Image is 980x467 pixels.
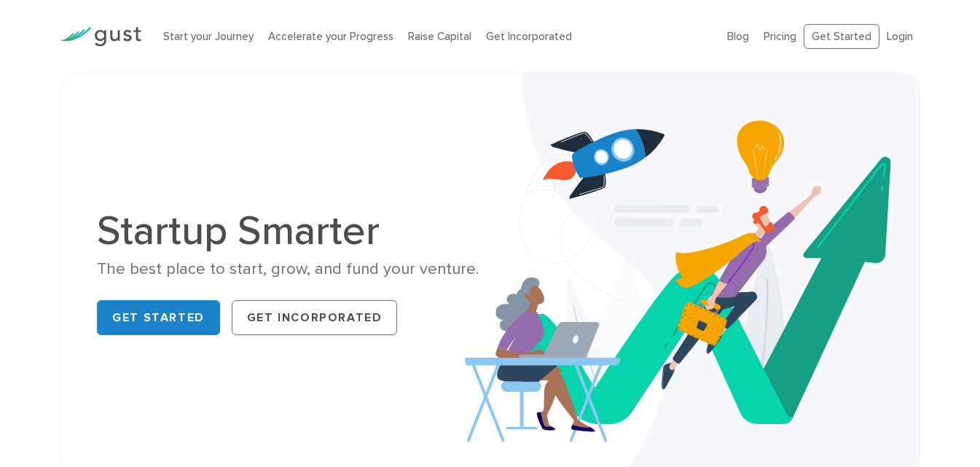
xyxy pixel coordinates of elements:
a: Blog [727,30,749,43]
a: Pricing [764,30,796,43]
a: Get Started [97,300,220,335]
a: Get Incorporated [232,300,398,335]
a: Start your Journey [163,30,254,43]
a: Raise Capital [408,30,471,43]
a: Get Incorporated [486,30,572,43]
h1: Startup Smarter [97,211,479,251]
a: Login [887,30,913,43]
img: Gust Logo [60,27,141,47]
div: The best place to start, grow, and fund your venture. [97,259,479,280]
a: Get Started [804,24,879,50]
a: Accelerate your Progress [268,30,393,43]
